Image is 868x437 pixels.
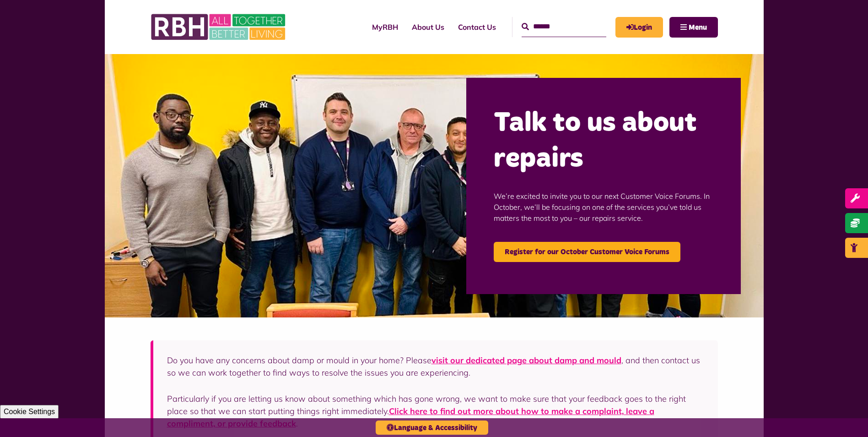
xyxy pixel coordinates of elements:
[689,24,707,31] span: Menu
[405,15,451,39] a: About Us
[451,15,503,39] a: Contact Us
[615,17,663,38] a: MyRBH
[167,406,654,429] a: Click here to find out more about how to make a complaint, leave a compliment, or provide feedback
[494,242,680,262] a: Register for our October Customer Voice Forums
[431,355,621,366] a: visit our dedicated page about damp and mould
[105,54,764,317] img: Group photo of customers and colleagues at the Lighthouse Project
[167,393,704,430] p: Particularly if you are letting us know about something which has gone wrong, we want to make sur...
[494,105,713,177] h2: Talk to us about repairs
[494,177,713,237] p: We’re excited to invite you to our next Customer Voice Forums. In October, we’ll be focusing on o...
[151,9,288,45] img: RBH
[167,354,704,379] p: Do you have any concerns about damp or mould in your home? Please , and then contact us so we can...
[827,396,868,437] iframe: Netcall Web Assistant for live chat
[365,15,405,39] a: MyRBH
[669,17,718,38] button: Navigation
[376,421,488,435] button: Language & Accessibility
